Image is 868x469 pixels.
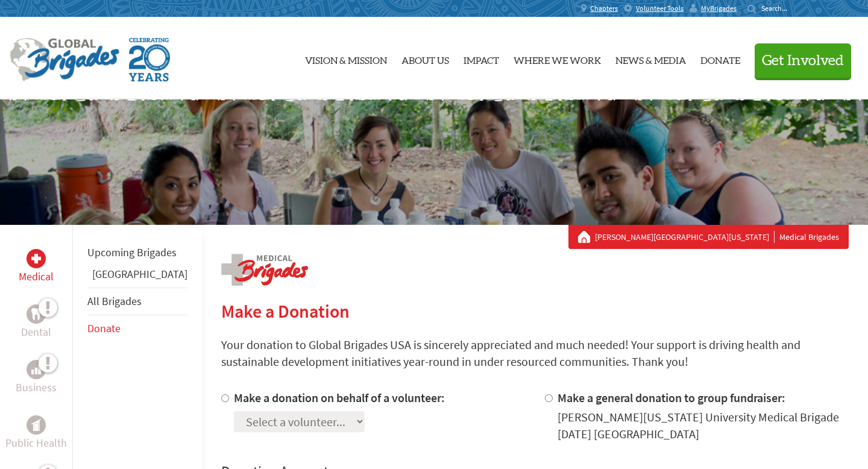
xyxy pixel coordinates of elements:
a: Where We Work [514,27,601,90]
span: MyBrigades [701,4,737,13]
span: Get Involved [762,54,844,68]
span: Volunteer Tools [636,4,684,13]
div: Business [27,360,46,379]
a: DentalDental [21,304,51,341]
a: BusinessBusiness [16,360,57,396]
img: Business [31,365,41,374]
a: Donate [700,27,740,90]
a: News & Media [615,27,686,90]
label: Make a donation on behalf of a volunteer: [234,390,445,405]
li: Donate [87,315,187,342]
img: Medical [31,254,41,263]
div: Public Health [27,415,46,435]
a: Donate [87,321,121,335]
div: [PERSON_NAME][US_STATE] University Medical Brigade [DATE] [GEOGRAPHIC_DATA] [558,409,849,442]
p: Public Health [5,435,67,452]
a: Impact [464,27,499,90]
div: Medical [27,249,46,268]
p: Your donation to Global Brigades USA is sincerely appreciated and much needed! Your support is dr... [221,336,849,370]
img: Public Health [31,419,41,431]
a: About Us [401,27,449,90]
h2: Make a Donation [221,300,849,322]
a: Public HealthPublic Health [5,415,67,452]
button: Get Involved [755,43,851,78]
input: Search... [761,4,796,13]
img: Global Brigades Logo [10,38,119,81]
img: Global Brigades Celebrating 20 Years [129,38,170,81]
div: Medical Brigades [578,231,839,243]
a: All Brigades [87,294,142,308]
div: Dental [27,304,46,324]
li: Upcoming Brigades [87,239,187,266]
label: Make a general donation to group fundraiser: [558,390,785,405]
a: [PERSON_NAME][GEOGRAPHIC_DATA][US_STATE] [595,231,775,243]
img: logo-medical.png [221,254,308,286]
a: Vision & Mission [305,27,387,90]
li: All Brigades [87,288,187,315]
img: Dental [31,308,41,319]
li: Panama [87,266,187,288]
a: Upcoming Brigades [87,245,177,259]
p: Business [16,379,57,396]
p: Medical [19,268,54,285]
a: MedicalMedical [19,249,54,285]
span: Chapters [590,4,618,13]
a: [GEOGRAPHIC_DATA] [92,267,187,281]
p: Dental [21,324,51,341]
